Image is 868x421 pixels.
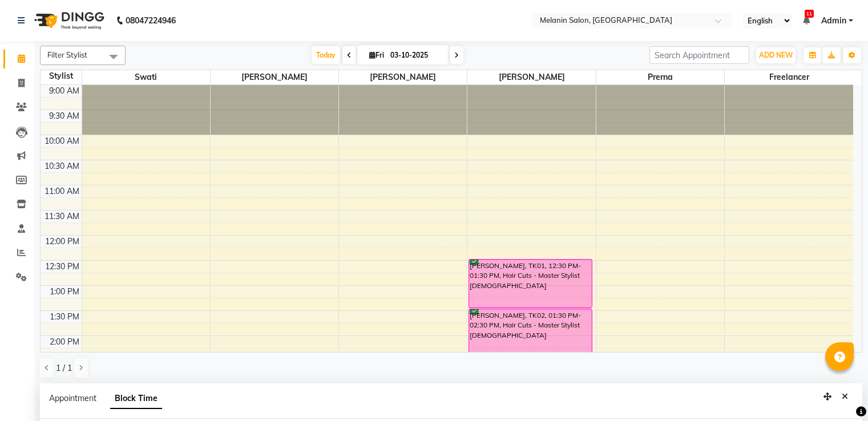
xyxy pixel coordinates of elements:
span: Swati [82,70,210,84]
input: 2025-10-03 [387,47,444,64]
span: 1 / 1 [56,362,72,374]
div: 9:30 AM [47,110,82,122]
span: 11 [805,10,814,18]
div: Stylist [41,70,82,82]
span: [PERSON_NAME] [339,70,467,84]
div: [PERSON_NAME], TK02, 01:30 PM-02:30 PM, Hair Cuts - Master Stylist [DEMOGRAPHIC_DATA] [469,309,592,357]
span: Fri [366,51,387,59]
div: 12:00 PM [43,236,82,248]
span: Block Time [110,388,162,409]
div: 2:00 PM [47,336,82,348]
span: Prerna [596,70,724,84]
b: 08047224946 [126,5,176,37]
span: Admin [821,15,846,27]
div: 9:00 AM [47,85,82,97]
div: [PERSON_NAME], TK01, 12:30 PM-01:30 PM, Hair Cuts - Master Stylist [DEMOGRAPHIC_DATA] [469,260,592,307]
span: Appointment [49,393,96,403]
span: ADD NEW [759,51,793,59]
div: 11:00 AM [42,185,82,197]
div: 1:00 PM [47,286,82,298]
a: 11 [803,15,810,26]
div: 10:30 AM [42,160,82,172]
img: logo [29,5,107,37]
span: [PERSON_NAME] [467,70,595,84]
span: freelancer [725,70,853,84]
div: 10:00 AM [42,135,82,147]
div: 12:30 PM [43,261,82,273]
span: Filter Stylist [47,50,87,59]
div: 1:30 PM [47,311,82,323]
button: ADD NEW [756,47,796,63]
iframe: chat widget [820,375,857,410]
div: 11:30 AM [42,211,82,222]
span: [PERSON_NAME] [211,70,338,84]
input: Search Appointment [649,46,749,64]
span: Today [312,46,340,64]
